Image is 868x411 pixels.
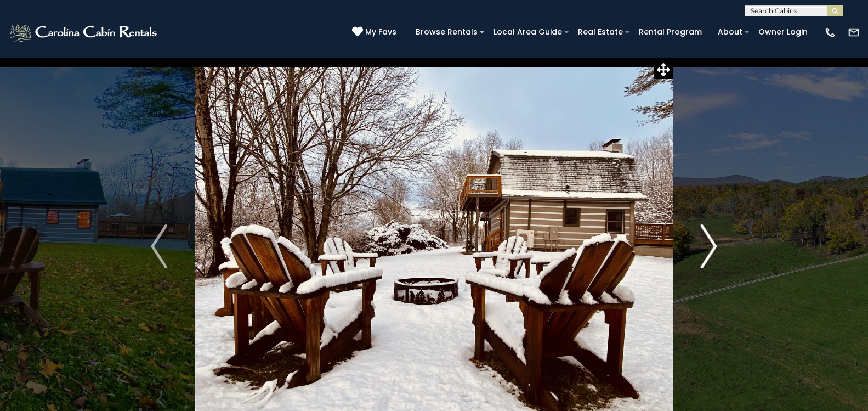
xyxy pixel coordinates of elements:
a: About [712,24,748,41]
img: phone-regular-white.png [824,26,836,38]
a: Rental Program [633,24,707,41]
span: My Favs [365,26,396,38]
img: White-1-2.png [8,21,160,43]
img: mail-regular-white.png [848,26,860,38]
img: arrow [701,224,717,268]
a: Owner Login [753,24,813,41]
img: arrow [151,224,167,268]
a: Browse Rentals [410,24,483,41]
a: Real Estate [572,24,628,41]
a: Local Area Guide [488,24,568,41]
a: My Favs [352,26,399,38]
